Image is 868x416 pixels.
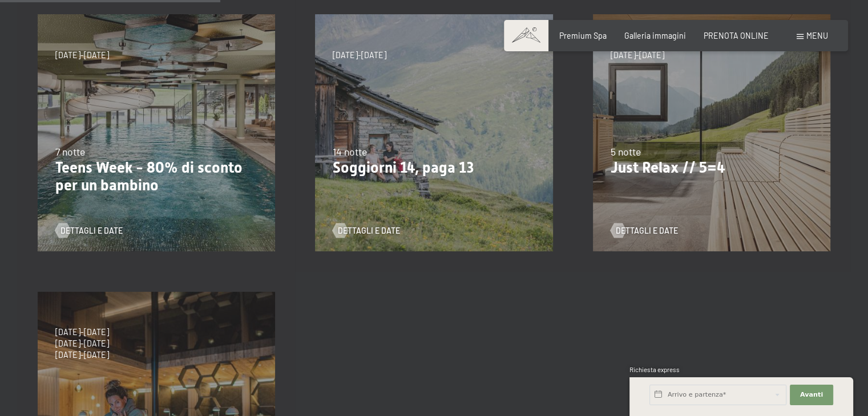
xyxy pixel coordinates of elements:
a: Galleria immagini [624,31,686,40]
button: Avanti [790,385,833,405]
span: Avanti [800,390,823,399]
p: Teens Week - 80% di sconto per un bambino [55,159,257,195]
span: [DATE]-[DATE] [55,50,109,61]
span: [DATE]-[DATE] [611,50,664,61]
p: Soggiorni 14, paga 13 [333,159,535,177]
a: Dettagli e Date [611,225,678,236]
span: 14 notte [333,145,367,158]
span: 5 notte [611,145,641,158]
span: Dettagli e Date [60,225,123,236]
span: Richiesta express [629,366,680,373]
a: Premium Spa [559,31,607,40]
span: Dettagli e Date [616,225,678,236]
p: Just Relax // 5=4 [611,159,813,177]
span: 7 notte [55,145,85,158]
span: [DATE]-[DATE] [333,50,386,61]
span: [DATE]-[DATE] [55,338,109,349]
span: Menu [806,31,828,40]
span: Dettagli e Date [338,225,400,236]
span: [DATE]-[DATE] [55,327,109,338]
a: Dettagli e Date [333,225,400,236]
span: [DATE]-[DATE] [55,349,109,361]
a: PRENOTA ONLINE [704,31,769,40]
a: Dettagli e Date [55,225,123,236]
